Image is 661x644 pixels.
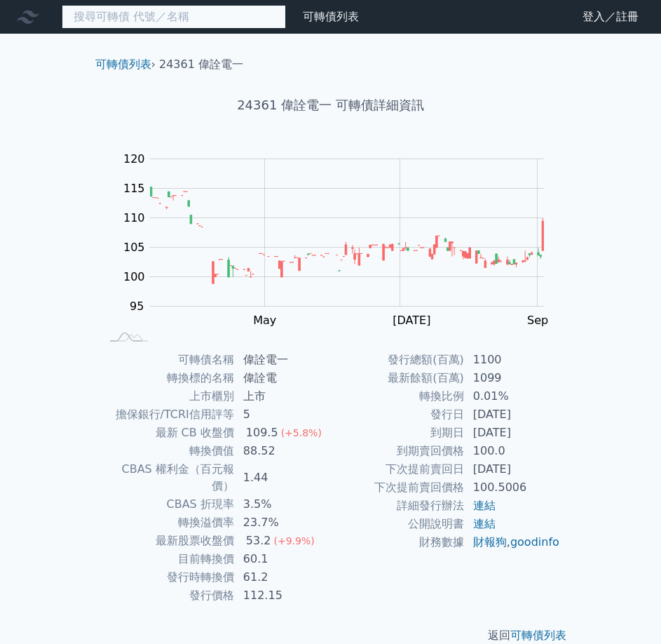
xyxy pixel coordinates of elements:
li: 24361 偉詮電一 [159,56,243,73]
td: 到期賣回價格 [331,442,465,460]
td: 1099 [465,369,561,387]
td: 下次提前賣回價格 [331,478,465,497]
td: 到期日 [331,424,465,442]
td: 1100 [465,351,561,369]
a: 登入／註冊 [571,6,650,28]
td: 詳細發行辦法 [331,497,465,515]
td: 偉詮電 [235,369,331,387]
span: (+5.8%) [281,427,322,438]
td: [DATE] [465,424,561,442]
td: 23.7% [235,514,331,532]
div: 109.5 [243,424,281,441]
td: 轉換比例 [331,387,465,405]
a: goodinfo [510,535,559,549]
td: 發行總額(百萬) [331,351,465,369]
td: 可轉債名稱 [101,351,235,369]
td: CBAS 權利金（百元報價） [101,460,235,495]
a: 可轉債列表 [303,10,359,23]
td: 轉換溢價率 [101,514,235,532]
td: 最新餘額(百萬) [331,369,465,387]
td: 112.15 [235,586,331,605]
a: 財報狗 [473,535,507,549]
input: 搜尋可轉債 代號／名稱 [62,5,286,29]
tspan: 115 [123,182,145,195]
td: 偉詮電一 [235,351,331,369]
td: , [465,533,561,551]
p: 返回 [84,627,578,644]
td: 轉換標的名稱 [101,369,235,387]
div: 53.2 [243,532,274,549]
td: 發行日 [331,405,465,424]
td: [DATE] [465,460,561,478]
td: 下次提前賣回日 [331,460,465,478]
td: 上市 [235,387,331,405]
tspan: Sep [527,314,548,327]
a: 連結 [473,499,496,512]
tspan: [DATE] [393,314,430,327]
td: 公開說明書 [331,515,465,533]
td: 100.0 [465,442,561,460]
tspan: 110 [123,211,145,224]
td: 0.01% [465,387,561,405]
tspan: 120 [123,152,145,166]
li: › [95,56,156,73]
td: 3.5% [235,495,331,514]
td: 1.44 [235,460,331,495]
a: 連結 [473,517,496,530]
tspan: 95 [130,300,144,313]
td: 發行時轉換價 [101,568,235,586]
td: 目前轉換價 [101,550,235,568]
td: 財務數據 [331,533,465,551]
g: Chart [116,152,565,327]
a: 可轉債列表 [510,629,566,642]
td: 發行價格 [101,586,235,605]
td: 擔保銀行/TCRI信用評等 [101,405,235,424]
tspan: 105 [123,241,145,254]
tspan: 100 [123,270,145,283]
td: 最新 CB 收盤價 [101,424,235,442]
g: Series [150,187,543,283]
td: CBAS 折現率 [101,495,235,514]
td: 100.5006 [465,478,561,497]
td: 88.52 [235,442,331,460]
td: 60.1 [235,550,331,568]
td: 最新股票收盤價 [101,532,235,550]
td: 5 [235,405,331,424]
span: (+9.9%) [273,535,314,546]
h1: 24361 偉詮電一 可轉債詳細資訊 [84,95,578,115]
td: 61.2 [235,568,331,586]
td: [DATE] [465,405,561,424]
a: 可轉債列表 [95,58,151,71]
td: 上市櫃別 [101,387,235,405]
tspan: May [253,314,276,327]
td: 轉換價值 [101,442,235,460]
